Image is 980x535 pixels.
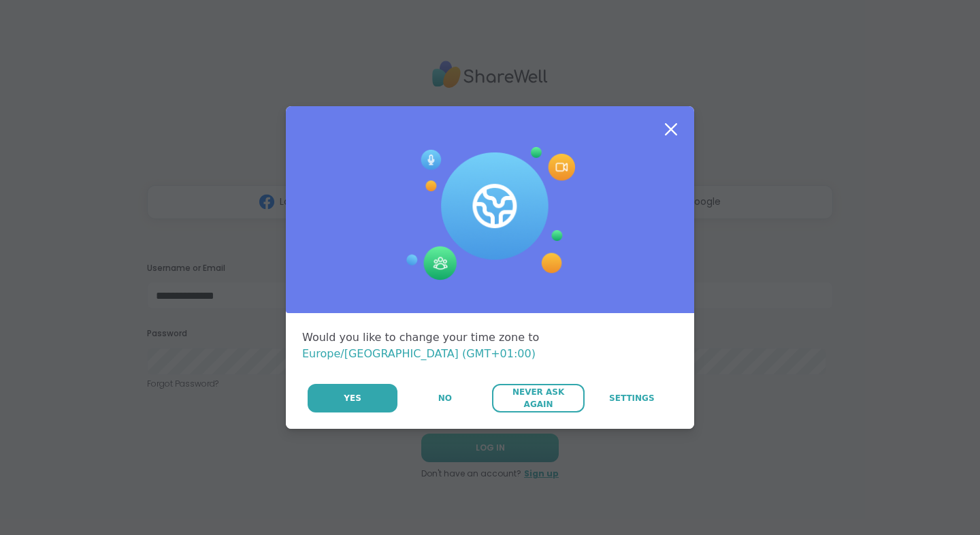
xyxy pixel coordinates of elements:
[302,347,536,360] span: Europe/[GEOGRAPHIC_DATA] (GMT+01:00)
[405,147,575,280] img: Session Experience
[308,384,397,412] button: Yes
[399,384,491,412] button: No
[302,329,678,362] div: Would you like to change your time zone to
[344,392,361,404] span: Yes
[438,392,452,404] span: No
[586,384,678,412] a: Settings
[499,386,577,410] span: Never Ask Again
[492,384,584,412] button: Never Ask Again
[609,392,655,404] span: Settings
